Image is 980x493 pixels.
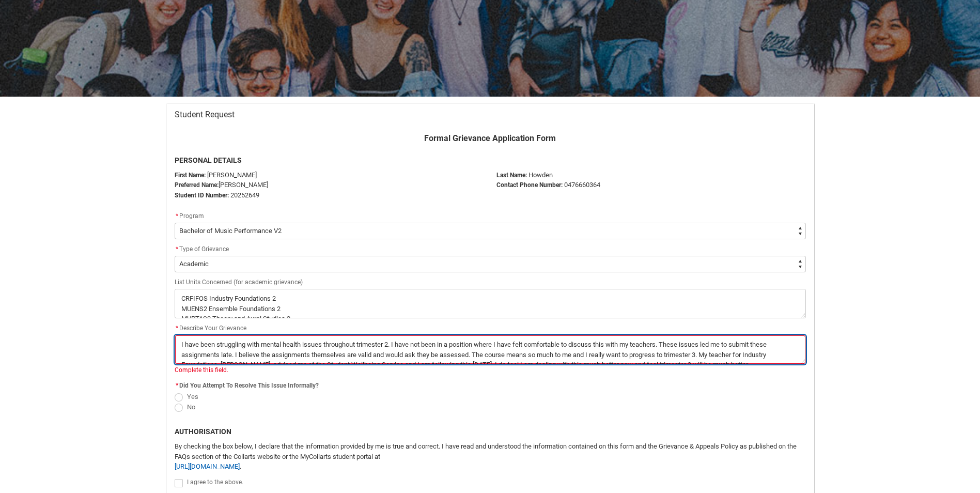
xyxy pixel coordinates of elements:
[176,382,178,389] abbr: required
[176,245,178,253] abbr: required
[187,479,243,486] span: I agree to the above.
[175,461,806,472] p: .
[176,325,178,332] abbr: required
[175,427,231,436] b: AUTHORISATION
[175,156,242,164] b: PERSONAL DETAILS
[424,133,556,143] b: Formal Grievance Application Form
[175,110,235,120] span: Student Request
[187,403,195,411] span: No
[496,181,563,189] b: Contact Phone Number:
[179,212,204,220] span: Program
[179,245,229,253] span: Type of Grievance
[175,279,303,286] span: List Units Concerned (for academic grievance)
[179,382,319,389] span: Did You Attempt To Resolve This Issue Informally?
[176,212,178,220] abbr: required
[187,393,198,400] span: Yes
[175,172,206,179] strong: First Name:
[219,181,268,189] span: [PERSON_NAME]
[175,325,246,332] span: Describe Your Grievance
[175,190,484,201] p: 20252649
[564,181,600,189] span: 0476660364
[175,441,806,461] p: By checking the box below, I declare that the information provided by me is true and correct. I h...
[175,181,219,189] strong: Preferred Name:
[496,172,527,179] b: Last Name:
[175,192,229,199] strong: Student ID Number:
[496,170,806,180] p: Howden
[175,463,240,470] a: [URL][DOMAIN_NAME]
[175,170,484,180] p: [PERSON_NAME]
[175,365,806,375] div: Complete this field.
